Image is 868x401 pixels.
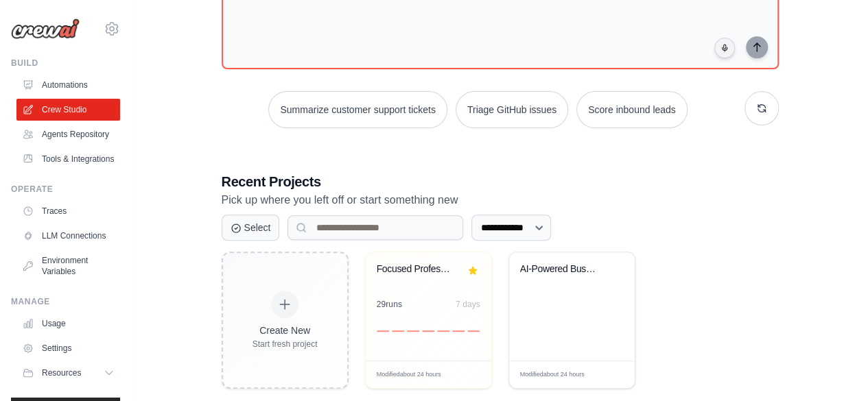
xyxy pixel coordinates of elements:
[744,91,779,125] button: Get new suggestions
[16,200,120,222] a: Traces
[253,324,318,337] div: Create New
[16,250,120,282] a: Environment Variables
[392,330,404,332] div: Day 2: 0 executions
[16,99,120,121] a: Crew Studio
[452,330,465,332] div: Day 6: 0 executions
[11,296,120,307] div: Manage
[222,215,280,241] button: Select
[456,91,568,128] button: Triage GitHub issues
[407,330,419,332] div: Day 3: 0 executions
[520,263,603,276] div: AI-Powered Business Survival Analyzer
[377,299,402,310] div: 29 run s
[377,263,460,276] div: Focused Professional Beverage Training System
[16,362,120,384] button: Resources
[456,299,480,310] div: 7 days
[268,91,447,128] button: Summarize customer support tickets
[465,263,480,278] button: Remove from favorites
[377,315,480,332] div: Activity over last 7 days
[222,172,779,191] h3: Recent Projects
[714,38,735,58] button: Click to speak your automation idea
[467,330,480,332] div: Day 7: 0 executions
[377,370,441,380] span: Modified about 24 hours
[42,367,81,378] span: Resources
[11,58,120,69] div: Build
[576,91,688,128] button: Score inbound leads
[16,337,120,359] a: Settings
[222,191,779,209] p: Pick up where you left off or start something new
[16,225,120,247] a: LLM Connections
[520,370,585,380] span: Modified about 24 hours
[16,123,120,145] a: Agents Repository
[16,74,120,96] a: Automations
[377,330,389,332] div: Day 1: 0 executions
[16,313,120,335] a: Usage
[253,339,318,350] div: Start fresh project
[602,369,613,380] span: Edit
[16,148,120,170] a: Tools & Integrations
[11,19,80,39] img: Logo
[422,330,434,332] div: Day 4: 0 executions
[458,369,470,380] span: Edit
[437,330,449,332] div: Day 5: 0 executions
[11,184,120,195] div: Operate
